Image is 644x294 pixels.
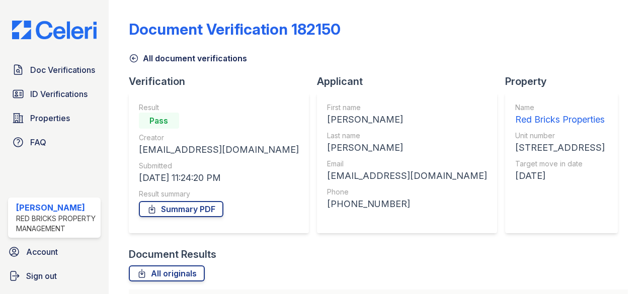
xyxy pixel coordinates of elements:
div: Unit number [515,131,605,141]
div: Email [327,159,487,169]
div: [STREET_ADDRESS] [515,141,605,155]
div: First name [327,103,487,113]
div: [EMAIL_ADDRESS][DOMAIN_NAME] [139,143,299,157]
div: Document Results [129,247,216,261]
div: Applicant [317,74,505,88]
span: Sign out [26,270,57,282]
div: Property [505,74,626,88]
span: ID Verifications [30,88,88,100]
div: [PERSON_NAME] [16,202,97,214]
div: Document Verification 182150 [129,20,341,38]
div: [PHONE_NUMBER] [327,197,487,211]
div: [PERSON_NAME] [327,141,487,155]
div: Red Bricks Property Management [16,214,97,234]
span: Doc Verifications [30,64,95,76]
span: Properties [30,112,70,124]
a: Account [4,242,105,262]
img: CE_Logo_Blue-a8612792a0a2168367f1c8372b55b34899dd931a85d93a1a3d3e32e68fde9ad4.png [4,21,105,40]
a: ID Verifications [8,84,101,104]
a: Doc Verifications [8,60,101,80]
div: Target move in date [515,159,605,169]
a: Summary PDF [139,201,223,217]
div: [DATE] [515,169,605,183]
span: Account [26,246,58,258]
div: Submitted [139,161,299,171]
div: Phone [327,187,487,197]
div: Last name [327,131,487,141]
div: Result [139,103,299,113]
div: Pass [139,113,179,129]
div: [EMAIL_ADDRESS][DOMAIN_NAME] [327,169,487,183]
a: All document verifications [129,52,247,64]
div: Red Bricks Properties [515,113,605,127]
a: All originals [129,265,205,281]
div: [PERSON_NAME] [327,113,487,127]
div: [DATE] 11:24:20 PM [139,171,299,185]
div: Name [515,103,605,113]
div: Result summary [139,189,299,199]
div: Verification [129,74,317,88]
div: Creator [139,133,299,143]
a: Sign out [4,266,105,286]
a: Properties [8,108,101,128]
a: FAQ [8,132,101,152]
a: Name Red Bricks Properties [515,103,605,127]
span: FAQ [30,136,46,148]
